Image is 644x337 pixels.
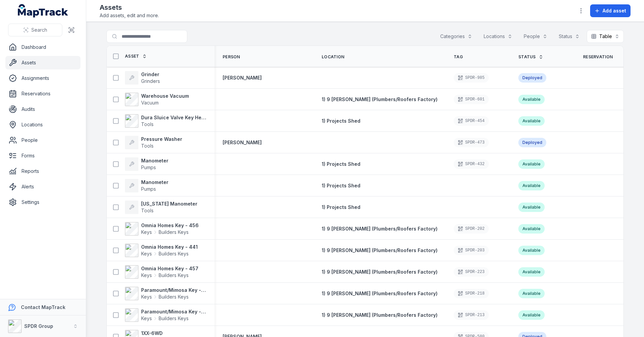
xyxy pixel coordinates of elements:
span: Location [322,54,344,60]
span: 1) 9 [PERSON_NAME] (Plumbers/Roofers Factory) [322,96,438,102]
button: Categories [436,30,477,43]
div: Available [518,246,545,255]
div: SPDR-601 [454,95,489,104]
span: Builders Keys [159,272,189,279]
span: Status [518,54,536,60]
div: SPDR-223 [454,267,489,277]
a: Dura Sluice Valve Key Heavy Duty 50mm-600mmTools [125,114,206,128]
span: Add assets, edit and more. [100,12,159,19]
button: People [519,30,552,43]
div: Available [518,203,545,212]
strong: Paramount/Mimosa Key - 1855 [141,308,206,315]
span: 1) 9 [PERSON_NAME] (Plumbers/Roofers Factory) [322,247,438,253]
a: Omnia Homes Key - 441KeysBuilders Keys [125,244,198,257]
span: 1) 9 [PERSON_NAME] (Plumbers/Roofers Factory) [322,290,438,296]
span: 1) 9 [PERSON_NAME] (Plumbers/Roofers Factory) [322,269,438,275]
strong: Omnia Homes Key - 441 [141,244,198,250]
a: 1) 9 [PERSON_NAME] (Plumbers/Roofers Factory) [322,225,438,232]
button: Table [587,30,624,43]
strong: 1XX-6WD [141,330,177,337]
div: SPDR-985 [454,73,489,83]
a: Locations [5,118,80,131]
span: Pumps [141,164,156,170]
a: 1) 9 [PERSON_NAME] (Plumbers/Roofers Factory) [322,247,438,254]
div: Deployed [518,73,546,83]
button: Status [554,30,584,43]
div: SPDR-218 [454,289,489,298]
strong: Grinder [141,71,160,78]
span: Builders Keys [159,315,189,322]
span: Keys [141,315,152,322]
button: Locations [479,30,517,43]
span: Builders Keys [159,229,189,236]
a: Assignments [5,71,80,85]
span: Tag [454,54,463,60]
div: Available [518,310,545,320]
span: 1) Projects Shed [322,183,360,188]
span: Asset [125,54,139,59]
div: SPDR-213 [454,310,489,320]
a: [PERSON_NAME] [223,139,262,146]
span: Keys [141,272,152,279]
div: SPDR-203 [454,246,489,255]
div: SPDR-473 [454,138,489,147]
a: MapTrack [18,4,68,18]
div: SPDR-202 [454,224,489,234]
span: Person [223,54,240,60]
strong: [US_STATE] Manometer [141,201,197,207]
a: Omnia Homes Key - 457KeysBuilders Keys [125,265,198,279]
span: Builders Keys [159,250,189,257]
a: [US_STATE] ManometerTools [125,201,197,214]
a: ManometerPumps [125,157,168,171]
div: Available [518,181,545,190]
span: 1) Projects Shed [322,161,360,167]
button: Search [8,24,62,36]
a: Audits [5,102,80,116]
strong: Omnia Homes Key - 457 [141,265,198,272]
span: Tools [141,143,154,149]
a: 1) Projects Shed [322,118,360,124]
a: 1) 9 [PERSON_NAME] (Plumbers/Roofers Factory) [322,290,438,297]
span: 1) Projects Shed [322,204,360,210]
a: Forms [5,149,80,162]
span: Vacuum [141,100,159,105]
a: ManometerPumps [125,179,168,192]
span: Grinders [141,78,160,84]
a: Asset [125,54,147,59]
div: Available [518,267,545,277]
strong: Pressure Washer [141,136,182,143]
div: Available [518,116,545,126]
a: Omnia Homes Key - 456KeysBuilders Keys [125,222,199,236]
div: Available [518,95,545,104]
div: SPDR-454 [454,116,489,126]
span: 1) 9 [PERSON_NAME] (Plumbers/Roofers Factory) [322,226,438,232]
a: Paramount/Mimosa Key - 1856KeysBuilders Keys [125,287,206,300]
div: Available [518,289,545,298]
a: 1) 9 [PERSON_NAME] (Plumbers/Roofers Factory) [322,269,438,275]
span: Reservation [583,54,613,60]
span: 1) Projects Shed [322,118,360,124]
span: Keys [141,294,152,300]
div: Available [518,224,545,234]
a: GrinderGrinders [125,71,160,85]
a: Reservations [5,87,80,100]
a: Warehouse VacuumVacuum [125,93,189,106]
a: 1) Projects Shed [322,161,360,167]
span: Builders Keys [159,294,189,300]
a: Reports [5,164,80,178]
button: Add asset [590,4,631,17]
a: Pressure WasherTools [125,136,182,149]
a: 1) 9 [PERSON_NAME] (Plumbers/Roofers Factory) [322,312,438,318]
a: Paramount/Mimosa Key - 1855KeysBuilders Keys [125,308,206,322]
span: Keys [141,229,152,236]
a: Dashboard [5,40,80,54]
a: Settings [5,195,80,209]
span: Keys [141,250,152,257]
span: Tools [141,208,154,213]
span: Pumps [141,186,156,192]
span: 1) 9 [PERSON_NAME] (Plumbers/Roofers Factory) [322,312,438,318]
h2: Assets [100,3,159,12]
a: [PERSON_NAME] [223,74,262,81]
